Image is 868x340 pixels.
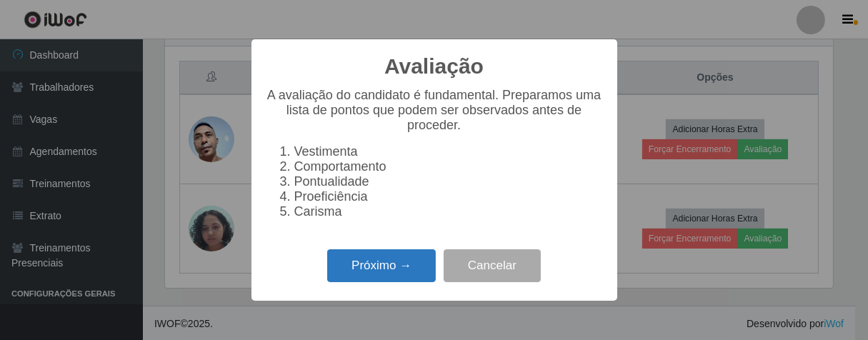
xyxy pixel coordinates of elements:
li: Proeficiência [294,189,603,204]
p: A avaliação do candidato é fundamental. Preparamos uma lista de pontos que podem ser observados a... [266,88,603,133]
li: Pontualidade [294,174,603,189]
li: Comportamento [294,159,603,174]
li: Vestimenta [294,144,603,159]
button: Próximo → [327,249,436,283]
li: Carisma [294,204,603,219]
h2: Avaliação [384,54,484,79]
button: Cancelar [444,249,541,283]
